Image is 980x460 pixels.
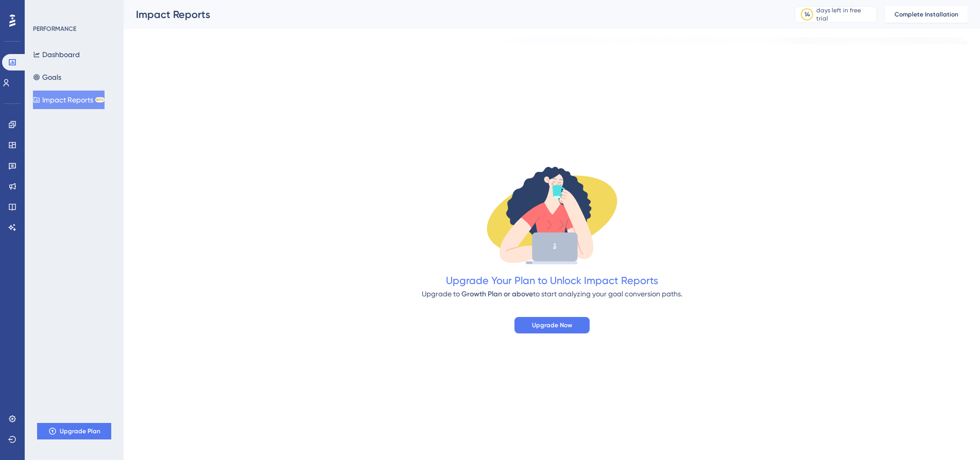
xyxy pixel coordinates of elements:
[514,317,590,333] button: Upgrade Now
[136,7,769,22] div: Impact Reports
[33,45,80,64] button: Dashboard
[461,290,533,298] span: Growth Plan or above
[885,6,968,23] button: Complete Installation
[33,25,76,33] div: PERFORMANCE
[33,91,105,109] button: Impact ReportsBETA
[37,423,111,439] button: Upgrade Plan
[422,290,682,298] span: Upgrade to to start analyzing your goal conversion paths.
[895,10,958,19] span: Complete Installation
[33,68,61,86] button: Goals
[816,6,873,23] div: days left in free trial
[446,274,658,287] span: Upgrade Your Plan to Unlock Impact Reports
[95,97,105,102] div: BETA
[60,427,100,435] span: Upgrade Plan
[804,10,810,19] div: 14
[532,321,572,329] span: Upgrade Now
